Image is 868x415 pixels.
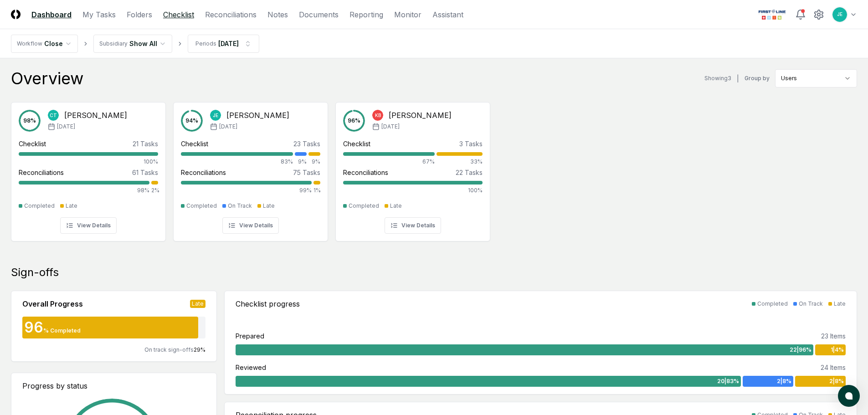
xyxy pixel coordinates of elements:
div: Completed [349,202,379,210]
div: Overall Progress [22,298,83,309]
span: 1 | 4 % [831,346,844,354]
div: Checklist [343,139,370,149]
a: Folders [127,9,152,20]
div: Late [390,202,402,210]
a: Monitor [394,9,421,20]
div: 23 Tasks [293,139,320,149]
div: Reconciliations [343,168,388,177]
img: First Line Technology logo [756,7,788,22]
span: 2 | 8 % [829,377,844,385]
span: KB [375,112,381,119]
a: 98%CT[PERSON_NAME][DATE]Checklist21 Tasks100%Reconciliations61 Tasks98%2%CompletedLateView Details [11,95,166,241]
div: 96 [22,320,43,335]
span: [DATE] [219,123,237,131]
div: Checklist [19,139,46,149]
label: Group by [745,76,770,81]
div: 9% [295,158,307,166]
div: Sign-offs [11,265,857,280]
div: Workflow [17,40,42,48]
div: 9% [308,158,320,166]
button: View Details [60,217,117,234]
div: 22 Tasks [456,168,483,177]
div: Completed [186,202,217,210]
div: Showing 3 [704,74,731,82]
div: 99% [181,186,312,195]
a: My Tasks [82,9,116,20]
span: JE [213,112,218,119]
span: JE [837,11,842,18]
div: 75 Tasks [293,168,320,177]
a: 94%JE[PERSON_NAME][DATE]Checklist23 Tasks83%9%9%Reconciliations75 Tasks99%1%CompletedOn TrackLate... [173,95,328,241]
a: Documents [299,9,339,20]
div: 100% [343,186,483,195]
div: [PERSON_NAME] [389,110,452,121]
span: [DATE] [381,123,400,131]
div: Completed [757,300,788,308]
div: Progress by status [22,380,205,391]
div: Late [190,300,205,308]
div: 67% [343,158,435,166]
button: Periods[DATE] [188,35,259,53]
div: Reviewed [236,363,266,372]
div: [PERSON_NAME] [64,110,127,121]
div: 24 Items [821,363,846,372]
div: Prepared [236,331,264,341]
a: Notes [267,9,288,20]
a: Dashboard [31,9,72,20]
div: Reconciliations [181,168,226,177]
div: On Track [799,300,823,308]
a: Assistant [432,9,463,20]
span: On track sign-offs [144,346,194,353]
div: Late [263,202,275,210]
div: Reconciliations [19,168,64,177]
div: 33% [437,158,483,166]
span: 22 | 96 % [790,346,812,354]
span: [DATE] [57,123,75,131]
div: [PERSON_NAME] [226,110,289,121]
a: Checklist [163,9,194,20]
div: Checklist [181,139,208,149]
div: 98% [19,186,149,195]
div: 3 Tasks [459,139,483,149]
button: JE [832,6,848,23]
div: % Completed [43,327,81,335]
span: 20 | 83 % [717,377,739,385]
div: 23 Items [821,331,846,341]
div: | [737,74,739,83]
a: Checklist progressCompletedOn TrackLatePrepared23 Items22|96%1|4%Reviewed24 Items20|83%2|8%2|8% [224,291,857,395]
a: Reconciliations [205,9,257,20]
div: 100% [19,158,158,166]
span: 2 | 8 % [777,377,791,385]
nav: breadcrumb [11,35,259,53]
img: Logo [11,10,21,19]
div: Completed [24,202,55,210]
span: CT [50,112,57,119]
div: 21 Tasks [133,139,158,149]
div: On Track [228,202,252,210]
div: Subsidiary [99,40,128,48]
div: 2% [151,186,158,195]
div: 61 Tasks [132,168,158,177]
div: Late [66,202,77,210]
div: Periods [195,40,216,48]
div: Overview [11,69,83,87]
span: 29 % [194,346,205,353]
button: atlas-launcher [838,385,860,407]
div: Checklist progress [236,298,300,309]
button: View Details [385,217,441,234]
div: Late [834,300,846,308]
div: [DATE] [218,39,239,48]
div: 1% [313,186,320,195]
div: 83% [181,158,293,166]
button: View Details [222,217,279,234]
a: Reporting [349,9,383,20]
a: 96%KB[PERSON_NAME][DATE]Checklist3 Tasks67%33%Reconciliations22 Tasks100%CompletedLateView Details [335,95,490,241]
